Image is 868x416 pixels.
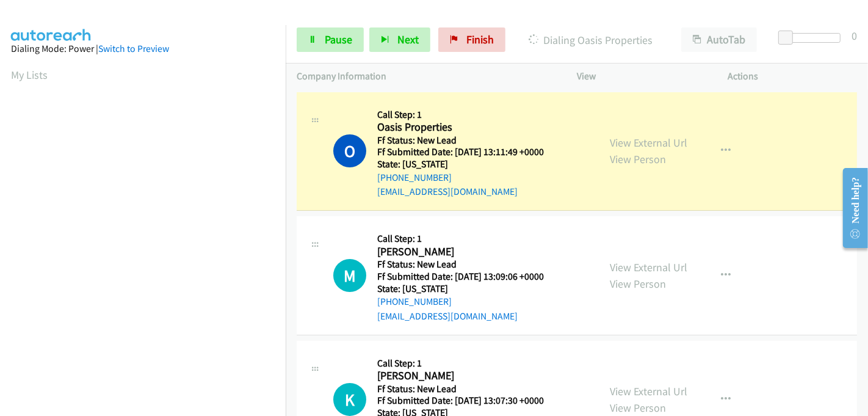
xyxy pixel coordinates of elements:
h5: State: [US_STATE] [377,283,559,295]
h5: Ff Status: New Lead [377,383,559,395]
h1: M [333,259,366,292]
span: Pause [325,32,352,46]
button: Next [369,27,430,52]
h1: O [333,134,366,167]
p: Actions [728,69,858,84]
div: The call is yet to be attempted [333,259,366,292]
a: [EMAIL_ADDRESS][DOMAIN_NAME] [377,310,518,322]
p: Dialing Oasis Properties [522,32,659,48]
div: 0 [852,27,857,44]
a: My Lists [11,68,48,82]
span: Next [397,32,419,46]
h5: Call Step: 1 [377,233,559,245]
h5: Ff Status: New Lead [377,134,559,147]
a: View External Url [610,260,687,274]
h5: Ff Submitted Date: [DATE] 13:09:06 +0000 [377,271,559,283]
p: Company Information [297,69,555,84]
h5: State: [US_STATE] [377,158,559,170]
h5: Call Step: 1 [377,357,559,370]
a: Finish [438,27,505,52]
a: View External Url [610,136,687,150]
p: View [577,69,706,84]
div: The call is yet to be attempted [333,383,366,416]
a: Switch to Preview [98,43,169,54]
a: [PHONE_NUMBER] [377,296,452,307]
h5: Ff Status: New Lead [377,258,559,271]
h5: Ff Submitted Date: [DATE] 13:07:30 +0000 [377,395,559,407]
h5: Ff Submitted Date: [DATE] 13:11:49 +0000 [377,146,559,158]
a: View Person [610,277,666,291]
iframe: Resource Center [833,159,868,257]
h2: Oasis Properties [377,120,559,134]
a: [PHONE_NUMBER] [377,172,452,183]
a: View External Url [610,384,687,398]
div: Dialing Mode: Power | [11,42,275,56]
a: [EMAIL_ADDRESS][DOMAIN_NAME] [377,186,518,197]
a: View Person [610,152,666,166]
h5: Call Step: 1 [377,109,559,121]
a: View Person [610,401,666,415]
h2: [PERSON_NAME] [377,245,559,259]
h2: [PERSON_NAME] [377,369,559,383]
span: Finish [466,32,494,46]
a: Pause [297,27,364,52]
div: Delay between calls (in seconds) [784,33,841,43]
h1: K [333,383,366,416]
button: AutoTab [681,27,757,52]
